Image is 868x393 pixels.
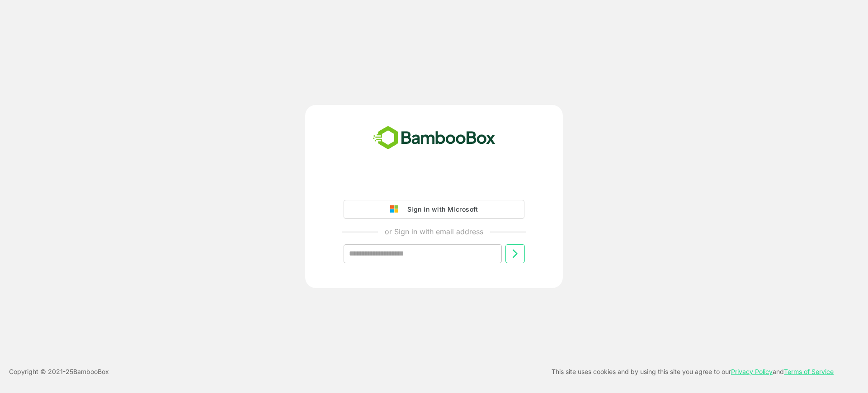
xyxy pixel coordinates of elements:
img: google [390,205,403,213]
img: bamboobox [368,123,500,153]
p: This site uses cookies and by using this site you agree to our and [552,366,834,377]
p: Copyright © 2021- 25 BambooBox [9,366,109,377]
button: Sign in with Microsoft [344,200,524,219]
a: Privacy Policy [731,368,773,375]
div: Sign in with Microsoft [403,204,478,215]
a: Terms of Service [784,368,834,375]
p: or Sign in with email address [385,226,483,237]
